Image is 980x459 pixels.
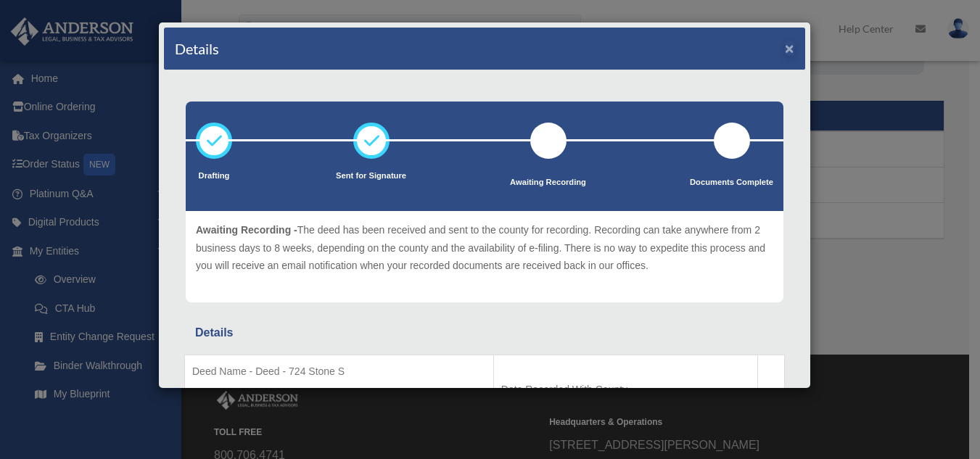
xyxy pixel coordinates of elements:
[690,175,773,190] p: Documents Complete
[336,169,406,183] p: Sent for Signature
[501,381,750,399] p: Date Recorded With County -
[192,363,486,381] p: Deed Name - Deed - 724 Stone S
[196,221,773,275] p: The deed has been received and sent to the county for recording. Recording can take anywhere from...
[195,323,774,343] div: Details
[510,175,586,190] p: Awaiting Recording
[175,38,219,59] h4: Details
[196,224,297,236] span: Awaiting Recording -
[196,169,232,183] p: Drafting
[785,41,794,56] button: ×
